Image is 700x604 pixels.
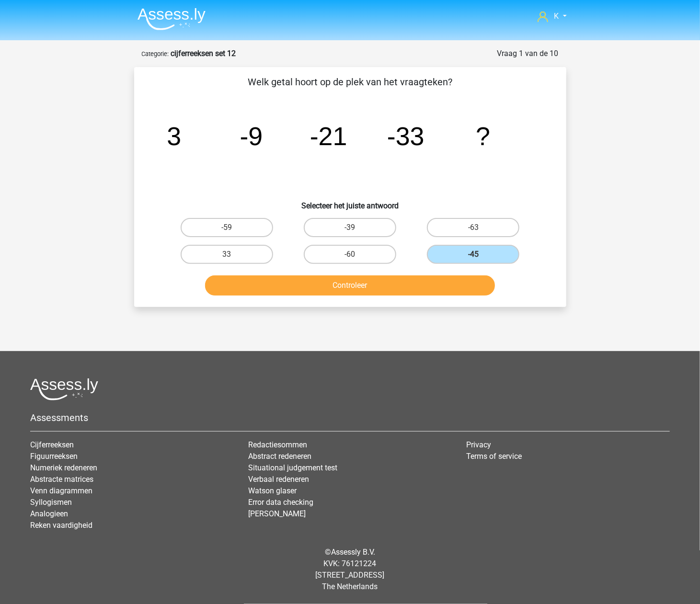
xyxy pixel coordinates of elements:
label: 33 [181,245,273,264]
img: Assessly [138,8,206,30]
a: Assessly B.V. [331,547,375,557]
a: Error data checking [248,498,313,507]
tspan: -21 [310,122,347,150]
label: -39 [304,218,396,237]
h6: Selecteer het juiste antwoord [149,194,551,210]
a: Syllogismen [30,498,72,507]
a: Terms of service [466,452,522,461]
span: K [554,11,559,21]
tspan: ? [476,122,490,150]
tspan: -9 [240,122,263,150]
img: Assessly logo [30,378,98,400]
label: -63 [427,218,519,237]
a: Situational judgement test [248,463,337,472]
p: Welk getal hoort op de plek van het vraagteken? [149,75,551,89]
a: Privacy [466,440,491,449]
a: Cijferreeksen [30,440,74,449]
div: © KVK: 76121224 [STREET_ADDRESS] The Netherlands [23,539,677,600]
a: Redactiesommen [248,440,307,449]
a: Watson glaser [248,486,297,495]
a: Venn diagrammen [30,486,92,495]
tspan: -33 [387,122,425,150]
a: Figuurreeksen [30,452,78,461]
strong: cijferreeksen set 12 [171,49,236,58]
button: Controleer [205,275,495,296]
small: Categorie: [142,50,169,57]
a: K [534,11,570,22]
a: Abstracte matrices [30,475,93,484]
a: Verbaal redeneren [248,475,309,484]
tspan: 3 [167,122,181,150]
a: [PERSON_NAME] [248,509,306,518]
div: Vraag 1 van de 10 [497,48,559,59]
h5: Assessments [30,412,670,423]
a: Analogieen [30,509,68,518]
a: Reken vaardigheid [30,521,92,530]
label: -60 [304,245,396,264]
a: Numeriek redeneren [30,463,97,472]
a: Abstract redeneren [248,452,311,461]
label: -59 [181,218,273,237]
label: -45 [427,245,519,264]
